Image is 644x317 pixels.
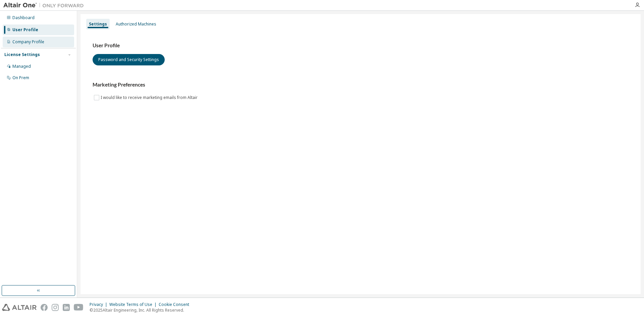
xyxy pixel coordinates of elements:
div: License Settings [4,52,40,57]
img: Altair One [3,2,87,9]
img: youtube.svg [74,304,84,311]
div: Cookie Consent [159,302,193,307]
h3: Marketing Preferences [93,82,629,88]
img: linkedin.svg [63,304,70,311]
div: Managed [12,64,31,69]
div: Privacy [90,302,109,307]
div: User Profile [12,27,38,33]
button: Password and Security Settings [93,54,165,65]
div: Website Terms of Use [109,302,159,307]
p: © 2025 Altair Engineering, Inc. All Rights Reserved. [90,307,193,313]
img: instagram.svg [52,304,59,311]
div: Settings [89,21,107,27]
div: Dashboard [12,15,35,20]
div: Authorized Machines [116,21,156,27]
div: Company Profile [12,39,44,45]
label: I would like to receive marketing emails from Altair [101,94,199,102]
img: altair_logo.svg [2,304,37,311]
img: facebook.svg [41,304,48,311]
div: On Prem [12,75,29,81]
h3: User Profile [93,42,629,49]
